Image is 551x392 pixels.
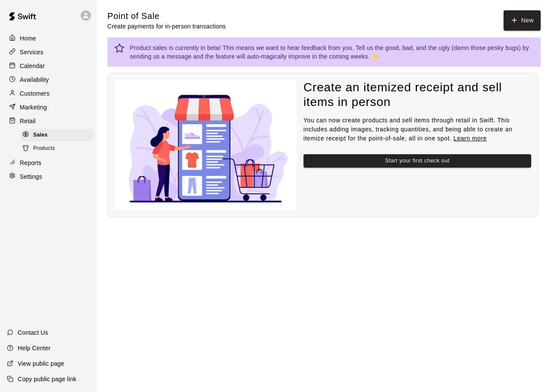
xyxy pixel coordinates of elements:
[304,117,513,142] span: You can now create products and sell items through retail in Swift. This includes adding images, ...
[304,80,531,110] h4: Create an itemized receipt and sell items in person
[130,40,534,64] div: Product sales is currently in beta! This means we want to hear feedback from you. Tell us the goo...
[21,129,94,141] div: Sales
[20,89,50,98] p: Customers
[115,80,297,210] img: Nothing to see here
[18,375,76,383] p: Copy public page link
[504,10,541,31] button: New
[304,154,531,168] button: Start your first check out
[107,22,226,31] p: Create payments for in-person transactions
[130,53,191,60] a: sending us a message
[7,59,90,72] a: Calendar
[21,142,97,155] a: Products
[33,131,47,140] span: Sales
[18,359,64,368] p: View public page
[20,62,45,70] p: Calendar
[21,143,94,155] div: Products
[7,73,90,86] a: Availability
[107,10,226,22] h5: Point of Sale
[7,46,90,59] a: Services
[7,87,90,100] a: Customers
[18,328,48,337] p: Contact Us
[7,115,90,128] a: Retail
[7,32,90,45] a: Home
[7,156,90,169] a: Reports
[20,34,36,43] p: Home
[18,344,50,352] p: Help Center
[454,135,487,142] a: Learn more
[20,103,47,112] p: Marketing
[20,75,49,84] p: Availability
[20,48,44,56] p: Services
[20,172,42,181] p: Settings
[20,159,41,167] p: Reports
[21,128,97,142] a: Sales
[20,117,36,125] p: Retail
[33,144,55,153] span: Products
[7,170,90,183] a: Settings
[7,101,90,114] a: Marketing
